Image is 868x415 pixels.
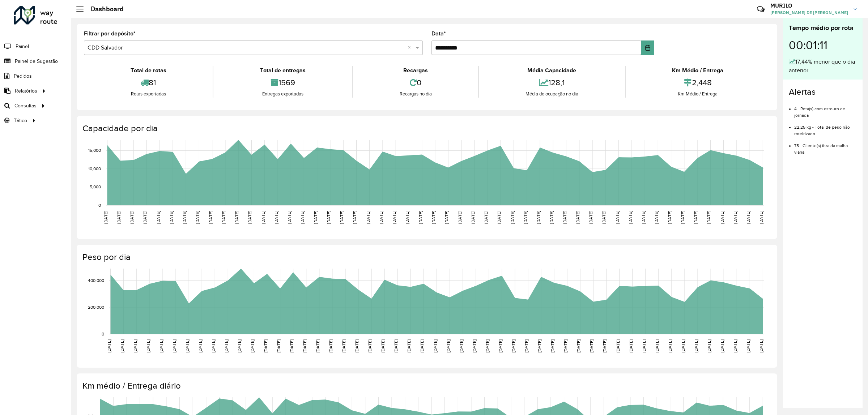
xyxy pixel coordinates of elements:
[485,339,490,352] text: [DATE]
[355,66,476,75] div: Recargas
[120,339,124,352] text: [DATE]
[103,211,108,224] text: [DATE]
[198,339,203,352] text: [DATE]
[88,305,104,309] text: 200,000
[655,339,659,352] text: [DATE]
[497,211,501,224] text: [DATE]
[537,339,542,352] text: [DATE]
[352,211,357,224] text: [DATE]
[129,211,134,224] text: [DATE]
[326,211,331,224] text: [DATE]
[237,339,242,352] text: [DATE]
[392,211,396,224] text: [DATE]
[182,211,187,224] text: [DATE]
[405,211,409,224] text: [DATE]
[250,339,255,352] text: [DATE]
[694,339,698,352] text: [DATE]
[195,211,200,224] text: [DATE]
[172,339,176,352] text: [DATE]
[84,5,124,13] h2: Dashboard
[354,339,359,352] text: [DATE]
[789,57,857,75] div: 17,44% menor que o dia anterior
[794,119,857,137] li: 22,25 kg - Total de peso não roteirizado
[575,211,580,224] text: [DATE]
[393,339,398,352] text: [DATE]
[627,66,768,75] div: Km Médio / Entrega
[300,211,305,224] text: [DATE]
[549,211,554,224] text: [DATE]
[82,381,770,391] h4: Km médio / Entrega diário
[616,339,620,352] text: [DATE]
[355,75,476,90] div: 0
[789,33,857,57] div: 00:01:11
[247,211,252,224] text: [DATE]
[302,339,307,352] text: [DATE]
[433,339,438,352] text: [DATE]
[86,90,211,98] div: Rotas exportadas
[627,75,768,90] div: 2,448
[707,339,711,352] text: [DATE]
[628,211,633,224] text: [DATE]
[471,211,475,224] text: [DATE]
[642,339,646,352] text: [DATE]
[234,211,239,224] text: [DATE]
[98,203,101,208] text: 0
[641,40,654,55] button: Choose Date
[459,339,464,352] text: [DATE]
[562,211,567,224] text: [DATE]
[86,75,211,90] div: 81
[185,339,190,352] text: [DATE]
[601,211,606,224] text: [DATE]
[444,211,449,224] text: [DATE]
[746,339,750,352] text: [DATE]
[789,23,857,33] div: Tempo médio por rota
[446,339,451,352] text: [DATE]
[88,278,104,283] text: 400,000
[156,211,161,224] text: [DATE]
[366,211,370,224] text: [DATE]
[720,339,724,352] text: [DATE]
[313,211,318,224] text: [DATE]
[498,339,503,352] text: [DATE]
[576,339,581,352] text: [DATE]
[418,211,423,224] text: [DATE]
[668,339,672,352] text: [DATE]
[90,185,101,189] text: 5,000
[481,66,623,75] div: Média Capacidade
[133,339,137,352] text: [DATE]
[261,211,265,224] text: [DATE]
[208,211,213,224] text: [DATE]
[215,90,350,98] div: Entregas exportadas
[102,331,104,336] text: 0
[733,211,737,224] text: [DATE]
[407,339,411,352] text: [DATE]
[420,339,424,352] text: [DATE]
[15,57,58,65] span: Painel de Sugestão
[339,211,344,224] text: [DATE]
[86,66,211,75] div: Total de rotas
[274,211,278,224] text: [DATE]
[510,211,515,224] text: [DATE]
[458,211,462,224] text: [DATE]
[88,148,101,153] text: 15,000
[215,66,350,75] div: Total de entregas
[523,211,528,224] text: [DATE]
[693,211,698,224] text: [DATE]
[379,211,383,224] text: [DATE]
[107,339,111,352] text: [DATE]
[276,339,281,352] text: [DATE]
[84,29,136,38] label: Filtrar por depósito
[169,211,174,224] text: [DATE]
[328,339,333,352] text: [DATE]
[759,339,763,352] text: [DATE]
[680,211,685,224] text: [DATE]
[315,339,320,352] text: [DATE]
[794,100,857,119] li: 4 - Rota(s) com estouro de jornada
[524,339,529,352] text: [DATE]
[380,339,385,352] text: [DATE]
[654,211,659,224] text: [DATE]
[224,339,229,352] text: [DATE]
[408,43,414,52] span: Clear all
[116,211,121,224] text: [DATE]
[15,87,37,95] span: Relatórios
